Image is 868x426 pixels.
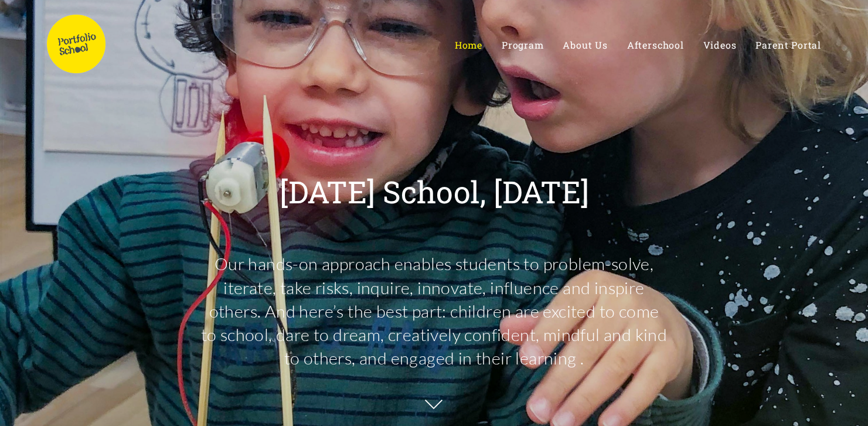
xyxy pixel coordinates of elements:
span: Videos [703,39,737,51]
p: Our hands-on approach enables students to problem-solve, iterate, take risks, inquire, innovate, ... [200,252,669,370]
a: Home [455,39,482,50]
a: Parent Portal [755,39,821,50]
p: [DATE] School, [DATE] [280,176,589,207]
span: Program [502,39,544,51]
span: About Us [563,39,607,51]
a: Afterschool [627,39,684,50]
span: Parent Portal [755,39,821,51]
a: Videos [703,39,737,50]
span: Afterschool [627,39,684,51]
span: Home [455,39,482,51]
img: Portfolio School [47,15,105,73]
